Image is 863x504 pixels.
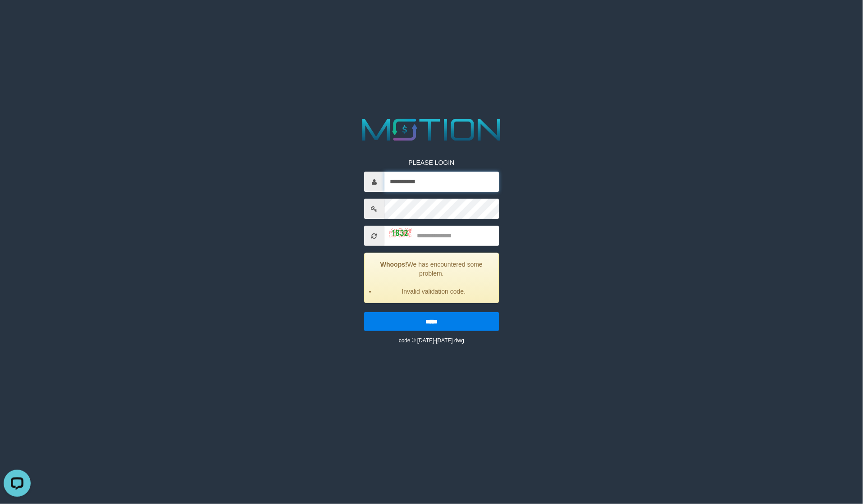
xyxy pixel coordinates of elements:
[389,228,411,237] img: captcha
[4,4,31,31] button: Open LiveChat chat widget
[380,261,407,268] strong: Whoops!
[364,253,499,303] div: We has encountered some problem.
[356,115,507,145] img: MOTION_logo.png
[376,287,492,296] li: Invalid validation code.
[399,337,464,344] small: code © [DATE]-[DATE] dwg
[364,158,499,167] p: PLEASE LOGIN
